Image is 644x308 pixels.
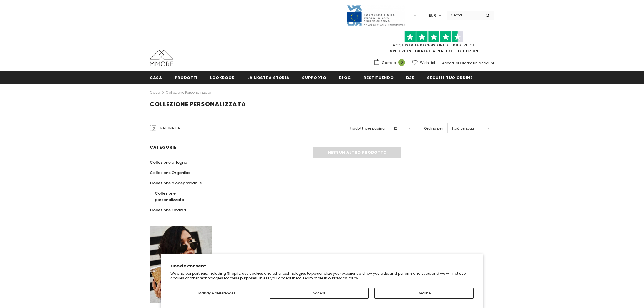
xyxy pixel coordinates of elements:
img: Casi MMORE [150,50,173,66]
span: Collezione di legno [150,160,187,165]
span: Manage preferences [198,291,235,296]
span: Casa [150,75,162,81]
span: I più venduti [452,125,474,131]
input: Search Site [447,11,481,19]
span: Wish List [420,60,435,66]
a: La nostra storia [247,71,289,84]
a: Collezione Organika [150,168,190,178]
span: Collezione Chakra [150,207,186,213]
span: Blog [339,75,351,81]
span: Collezione personalizzata [155,190,184,202]
span: Segui il tuo ordine [427,75,472,81]
a: Collezione personalizzata [166,90,211,95]
span: Categorie [150,144,176,150]
a: Creare un account [460,61,494,66]
a: B2B [406,71,414,84]
span: Carrello [382,60,396,66]
a: Wish List [412,58,435,68]
span: Prodotti [175,75,197,81]
a: Lookbook [210,71,235,84]
a: Segui il tuo ordine [427,71,472,84]
span: Lookbook [210,75,235,81]
span: La nostra storia [247,75,289,81]
span: Collezione biodegradabile [150,180,202,186]
span: Restituendo [364,75,394,81]
span: Collezione Organika [150,170,190,175]
h2: Cookie consent [170,263,474,269]
p: We and our partners, including Shopify, use cookies and other technologies to personalize your ex... [170,271,474,280]
span: B2B [406,75,414,81]
img: Javni Razpis [346,5,405,26]
a: Accedi [442,61,455,66]
button: Decline [374,288,474,299]
label: Ordina per [424,125,443,131]
a: Restituendo [364,71,394,84]
span: 0 [398,59,405,66]
a: Collezione di legno [150,157,187,168]
a: Carrello 0 [374,58,408,67]
a: Blog [339,71,351,84]
button: Manage preferences [170,288,264,299]
span: Collezione personalizzata [150,100,246,108]
a: supporto [302,71,326,84]
a: Javni Razpis [346,13,405,18]
a: Acquista le recensioni di TrustPilot [393,43,475,48]
a: Collezione personalizzata [150,188,205,205]
a: Privacy Policy [334,276,358,281]
span: EUR [429,13,436,19]
a: Collezione Chakra [150,205,186,215]
a: Casa [150,71,162,84]
a: Collezione biodegradabile [150,178,202,188]
img: Fidati di Pilot Stars [404,31,463,43]
span: 12 [394,125,397,131]
a: Casa [150,89,160,96]
button: Accept [270,288,369,299]
span: or [456,61,459,66]
span: Raffina da [160,125,180,131]
span: SPEDIZIONE GRATUITA PER TUTTI GLI ORDINI [374,34,494,53]
a: Prodotti [175,71,197,84]
label: Prodotti per pagina [350,125,385,131]
span: supporto [302,75,326,81]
